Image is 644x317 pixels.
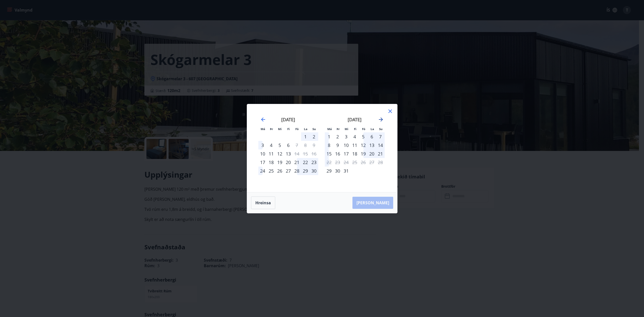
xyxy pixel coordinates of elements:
div: 12 [359,141,368,149]
div: 13 [368,141,376,149]
td: Not available. laugardagur, 8. nóvember 2025 [301,141,310,149]
td: Not available. sunnudagur, 9. nóvember 2025 [310,141,318,149]
div: 11 [267,149,275,158]
div: 24 [258,167,267,175]
div: 22 [301,158,310,167]
small: Þr [270,127,273,131]
td: Not available. fimmtudagur, 25. desember 2025 [350,158,359,167]
div: Aðeins innritun í boði [258,158,267,167]
small: Su [379,127,383,131]
div: 23 [310,158,318,167]
div: Aðeins útritun í boði [293,141,301,149]
td: Choose sunnudagur, 21. desember 2025 as your check-in date. It’s available. [376,149,385,158]
td: Not available. miðvikudagur, 24. desember 2025 [342,158,350,167]
td: Choose mánudagur, 10. nóvember 2025 as your check-in date. It’s available. [258,149,267,158]
td: Not available. föstudagur, 26. desember 2025 [359,158,368,167]
small: La [371,127,374,131]
td: Choose þriðjudagur, 11. nóvember 2025 as your check-in date. It’s available. [267,149,275,158]
td: Choose miðvikudagur, 31. desember 2025 as your check-in date. It’s available. [342,167,350,175]
div: 13 [284,149,293,158]
small: Fi [354,127,356,131]
div: 18 [350,149,359,158]
div: 11 [350,141,359,149]
td: Choose laugardagur, 22. nóvember 2025 as your check-in date. It’s available. [301,158,310,167]
td: Choose miðvikudagur, 5. nóvember 2025 as your check-in date. It’s available. [275,141,284,149]
td: Choose þriðjudagur, 16. desember 2025 as your check-in date. It’s available. [333,149,342,158]
td: Choose fimmtudagur, 13. nóvember 2025 as your check-in date. It’s available. [284,149,293,158]
div: 2 [310,132,318,141]
div: 4 [350,132,359,141]
small: Fö [362,127,365,131]
td: Choose mánudagur, 8. desember 2025 as your check-in date. It’s available. [325,141,333,149]
td: Choose laugardagur, 13. desember 2025 as your check-in date. It’s available. [368,141,376,149]
div: Move forward to switch to the next month. [378,116,384,123]
td: Choose fimmtudagur, 4. desember 2025 as your check-in date. It’s available. [350,132,359,141]
td: Choose föstudagur, 21. nóvember 2025 as your check-in date. It’s available. [293,158,301,167]
small: La [304,127,307,131]
td: Not available. föstudagur, 7. nóvember 2025 [293,141,301,149]
td: Choose sunnudagur, 30. nóvember 2025 as your check-in date. It’s available. [310,167,318,175]
div: 3 [342,132,350,141]
div: 8 [325,141,333,149]
div: 20 [284,158,293,167]
small: Mi [278,127,282,131]
small: Mi [345,127,348,131]
div: Move backward to switch to the previous month. [260,116,266,123]
div: 25 [267,167,275,175]
td: Choose þriðjudagur, 4. nóvember 2025 as your check-in date. It’s available. [267,141,275,149]
td: Choose sunnudagur, 7. desember 2025 as your check-in date. It’s available. [376,132,385,141]
td: Choose sunnudagur, 2. nóvember 2025 as your check-in date. It’s available. [310,132,318,141]
div: 2 [333,132,342,141]
td: Choose laugardagur, 29. nóvember 2025 as your check-in date. It’s available. [301,167,310,175]
td: Choose sunnudagur, 23. nóvember 2025 as your check-in date. It’s available. [310,158,318,167]
div: 5 [275,141,284,149]
div: 30 [310,167,318,175]
td: Choose laugardagur, 20. desember 2025 as your check-in date. It’s available. [368,149,376,158]
div: Aðeins útritun í boði [293,149,301,158]
td: Choose mánudagur, 29. desember 2025 as your check-in date. It’s available. [325,167,333,175]
td: Choose laugardagur, 1. nóvember 2025 as your check-in date. It’s available. [301,132,310,141]
div: 12 [275,149,284,158]
small: Má [327,127,332,131]
small: Þr [337,127,340,131]
div: 26 [275,167,284,175]
div: Calendar [253,110,391,186]
td: Not available. mánudagur, 22. desember 2025 [325,158,333,167]
div: 31 [342,167,350,175]
button: Hreinsa [251,196,275,209]
td: Choose mánudagur, 3. nóvember 2025 as your check-in date. It’s available. [258,141,267,149]
div: 19 [275,158,284,167]
td: Choose fimmtudagur, 27. nóvember 2025 as your check-in date. It’s available. [284,167,293,175]
td: Choose miðvikudagur, 26. nóvember 2025 as your check-in date. It’s available. [275,167,284,175]
td: Choose mánudagur, 15. desember 2025 as your check-in date. It’s available. [325,149,333,158]
div: Aðeins útritun í boði [325,158,333,167]
strong: [DATE] [281,116,295,123]
small: Má [261,127,265,131]
td: Choose þriðjudagur, 2. desember 2025 as your check-in date. It’s available. [333,132,342,141]
strong: [DATE] [348,116,361,123]
div: 1 [325,132,333,141]
div: 28 [293,167,301,175]
td: Not available. föstudagur, 14. nóvember 2025 [293,149,301,158]
td: Choose fimmtudagur, 20. nóvember 2025 as your check-in date. It’s available. [284,158,293,167]
td: Choose miðvikudagur, 17. desember 2025 as your check-in date. It’s available. [342,149,350,158]
div: 30 [333,167,342,175]
td: Choose föstudagur, 19. desember 2025 as your check-in date. It’s available. [359,149,368,158]
td: Not available. laugardagur, 15. nóvember 2025 [301,149,310,158]
td: Choose laugardagur, 6. desember 2025 as your check-in date. It’s available. [368,132,376,141]
div: 15 [325,149,333,158]
div: 19 [359,149,368,158]
td: Choose sunnudagur, 14. desember 2025 as your check-in date. It’s available. [376,141,385,149]
small: Fö [295,127,299,131]
td: Choose miðvikudagur, 3. desember 2025 as your check-in date. It’s available. [342,132,350,141]
div: 3 [258,141,267,149]
td: Choose mánudagur, 17. nóvember 2025 as your check-in date. It’s available. [258,158,267,167]
div: 14 [376,141,385,149]
td: Choose þriðjudagur, 25. nóvember 2025 as your check-in date. It’s available. [267,167,275,175]
td: Choose fimmtudagur, 6. nóvember 2025 as your check-in date. It’s available. [284,141,293,149]
div: 29 [301,167,310,175]
div: 1 [301,132,310,141]
td: Not available. þriðjudagur, 23. desember 2025 [333,158,342,167]
td: Choose föstudagur, 12. desember 2025 as your check-in date. It’s available. [359,141,368,149]
div: 18 [267,158,275,167]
